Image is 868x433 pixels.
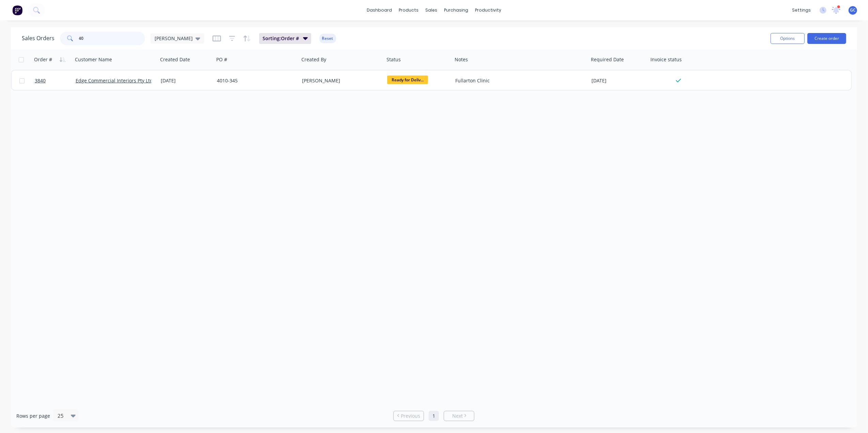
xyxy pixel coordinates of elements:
[263,35,299,42] span: Sorting: Order #
[422,5,441,15] div: sales
[591,56,624,63] div: Required Date
[22,35,54,42] h1: Sales Orders
[395,5,422,15] div: products
[429,411,439,421] a: Page 1 is your current page
[850,7,856,13] span: GC
[444,413,474,419] a: Next page
[771,33,805,44] button: Options
[12,5,22,15] img: Factory
[35,70,76,91] a: 3840
[155,35,193,42] span: [PERSON_NAME]
[455,77,580,84] div: Fullarton Clinic
[259,33,311,44] button: Sorting:Order #
[79,32,145,45] input: Search...
[301,56,326,63] div: Created By
[319,34,336,43] button: Reset
[452,413,463,419] span: Next
[76,77,153,84] a: Edge Commercial Interiors Pty Ltd
[302,77,378,84] div: [PERSON_NAME]
[650,56,682,63] div: Invoice status
[394,413,424,419] a: Previous page
[35,77,46,84] span: 3840
[591,77,646,84] div: [DATE]
[217,77,293,84] div: 4010-345
[789,5,814,15] div: settings
[160,56,190,63] div: Created Date
[363,5,395,15] a: dashboard
[161,77,211,84] div: [DATE]
[34,56,52,63] div: Order #
[386,56,401,63] div: Status
[216,56,227,63] div: PO #
[401,413,420,419] span: Previous
[391,411,477,421] ul: Pagination
[16,413,50,419] span: Rows per page
[472,5,505,15] div: productivity
[807,33,846,44] button: Create order
[441,5,472,15] div: purchasing
[387,76,428,84] span: Ready for Deliv...
[455,56,468,63] div: Notes
[75,56,112,63] div: Customer Name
